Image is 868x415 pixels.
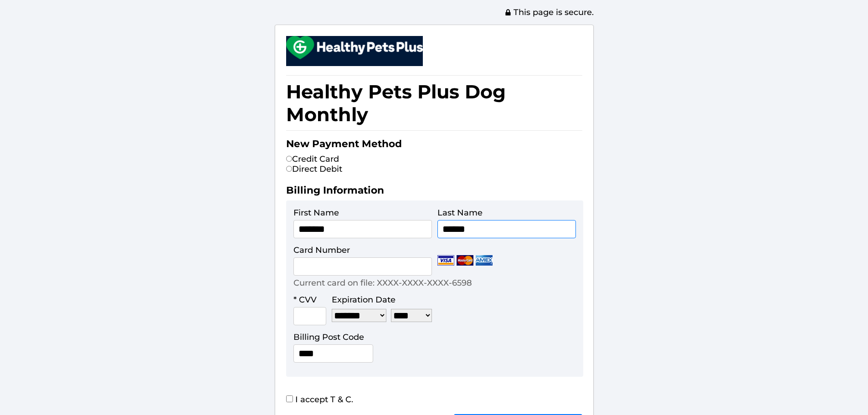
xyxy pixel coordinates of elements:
label: * CVV [293,295,317,305]
label: Card Number [293,245,350,255]
span: This page is secure. [504,7,594,17]
label: I accept T & C. [286,395,353,405]
img: Mastercard [457,255,473,266]
input: Direct Debit [286,166,292,172]
img: small.png [286,36,423,59]
label: Direct Debit [286,164,342,174]
label: Expiration Date [332,295,395,305]
p: Current card on file: XXXX-XXXX-XXXX-6598 [293,278,472,288]
img: Visa [437,255,454,266]
h1: Healthy Pets Plus Dog Monthly [286,75,582,131]
img: Amex [476,255,493,266]
input: I accept T & C. [286,395,293,402]
label: Credit Card [286,154,339,164]
label: First Name [293,208,339,218]
h2: Billing Information [286,184,582,200]
h2: New Payment Method [286,138,582,154]
label: Last Name [437,208,483,218]
label: Billing Post Code [293,332,364,342]
input: Credit Card [286,156,292,162]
